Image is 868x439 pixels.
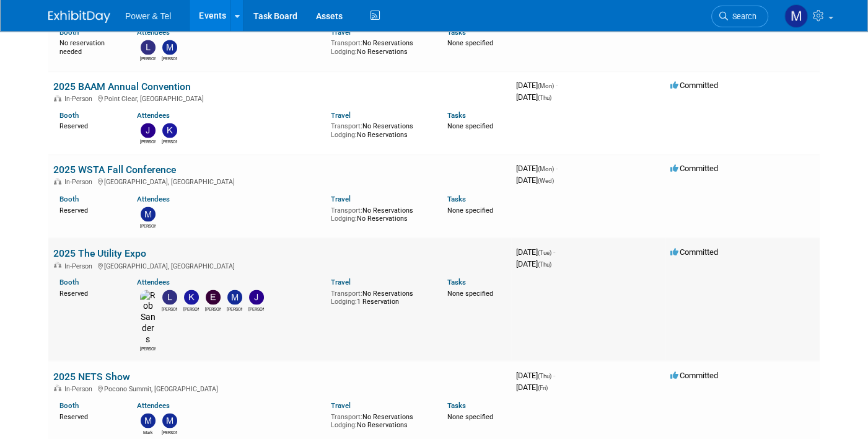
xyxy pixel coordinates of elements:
span: Search [728,12,756,21]
div: Reserved [59,286,118,298]
a: Attendees [137,194,170,203]
span: [DATE] [516,81,558,90]
div: Pocono Summit, [GEOGRAPHIC_DATA] [53,383,506,392]
span: [DATE] [516,164,558,173]
img: In-Person Event [54,384,61,391]
span: None specified [447,206,493,214]
span: Lodging: [331,214,357,222]
img: ExhibitDay [48,11,110,23]
span: (Thu) [538,260,551,267]
img: Kevin Wilkes [184,290,199,304]
span: (Thu) [538,372,551,379]
span: Committed [670,370,718,379]
a: Tasks [447,401,466,409]
img: Michael Mackeben [141,206,156,221]
span: None specified [447,39,493,47]
div: Kevin Wilkes [183,304,199,312]
img: Michael Mackeben [162,413,177,428]
img: In-Person Event [54,95,61,101]
span: In-Person [64,384,96,392]
span: - [556,164,558,173]
span: Transport: [331,39,362,47]
span: [DATE] [516,175,554,185]
div: Rob Sanders [140,344,156,352]
span: (Mon) [538,82,554,89]
a: Attendees [137,401,170,409]
span: None specified [447,122,493,130]
div: Edward Sudina [205,304,221,312]
div: Point Clear, [GEOGRAPHIC_DATA] [53,93,506,103]
div: Jason Cook [248,304,264,312]
div: Mark Monteleone [140,428,156,435]
img: In-Person Event [54,178,61,184]
div: Kevin Wilkes [162,138,177,145]
img: Michael Mackeben [162,40,177,55]
div: No Reservations No Reservations [331,410,429,429]
div: Lydia Lott [140,55,156,62]
a: 2025 The Utility Expo [53,247,146,259]
span: Lodging: [331,420,357,428]
a: Booth [59,28,79,37]
span: [DATE] [516,247,555,256]
span: In-Person [64,95,96,103]
a: Booth [59,194,79,203]
span: (Thu) [538,94,551,101]
img: Lydia Lott [162,290,177,304]
span: In-Person [64,178,96,186]
span: Lodging: [331,48,357,56]
a: Booth [59,111,79,120]
a: Travel [331,277,351,286]
div: Michael Mackeben [162,55,177,62]
div: [GEOGRAPHIC_DATA], [GEOGRAPHIC_DATA] [53,176,506,186]
a: Booth [59,277,79,286]
div: Reserved [59,120,118,131]
span: Transport: [331,412,362,420]
span: None specified [447,289,493,297]
div: Reserved [59,203,118,215]
span: Committed [670,164,718,173]
a: 2025 NETS Show [53,370,130,382]
span: [DATE] [516,382,548,391]
a: 2025 BAAM Annual Convention [53,81,191,92]
img: Jason Cook [249,290,264,304]
a: Travel [331,28,351,37]
span: (Fri) [538,384,548,391]
div: No Reservations No Reservations [331,120,429,139]
div: No Reservations 1 Reservation [331,286,429,306]
a: Travel [331,401,351,409]
img: Rob Sanders [140,290,156,345]
a: Tasks [447,111,466,120]
a: Attendees [137,111,170,120]
span: [DATE] [516,259,551,268]
div: No Reservations No Reservations [331,203,429,223]
span: (Tue) [538,249,551,255]
a: Booth [59,401,79,409]
img: Kevin Wilkes [162,123,177,138]
img: In-Person Event [54,262,61,268]
span: - [553,247,555,256]
img: James Jones [141,123,156,138]
a: Attendees [137,28,170,37]
div: Lydia Lott [162,304,177,312]
span: (Wed) [538,177,554,184]
img: Mark Monteleone [141,413,156,428]
div: James Jones [140,138,156,145]
span: - [556,81,558,90]
div: Michael Mackeben [162,428,177,435]
img: Mike Kruszewski [227,290,242,304]
span: Transport: [331,289,362,297]
div: [GEOGRAPHIC_DATA], [GEOGRAPHIC_DATA] [53,260,506,270]
span: [DATE] [516,370,555,379]
img: Madalyn Bobbitt [784,4,808,28]
a: Travel [331,111,351,120]
a: Tasks [447,28,466,37]
div: Michael Mackeben [140,221,156,229]
span: None specified [447,412,493,420]
span: In-Person [64,262,96,270]
span: - [553,370,555,379]
a: 2025 WSTA Fall Conference [53,164,176,175]
div: No reservation needed [59,37,118,56]
img: Lydia Lott [141,40,156,55]
a: Tasks [447,194,466,203]
span: Committed [670,81,718,90]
